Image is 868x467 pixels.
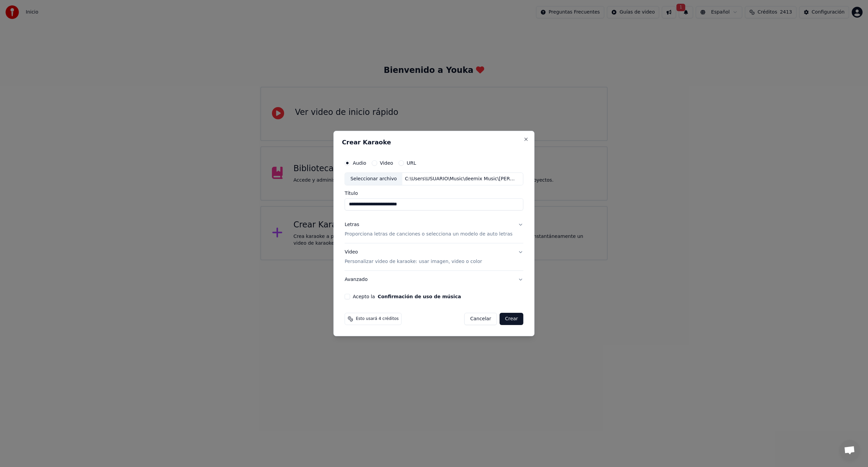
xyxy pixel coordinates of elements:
button: Cancelar [465,313,497,325]
button: Crear [499,313,523,325]
button: LetrasProporciona letras de canciones o selecciona un modelo de auto letras [344,216,523,243]
button: Avanzado [344,271,523,288]
label: Acepto la [353,294,461,299]
h2: Crear Karaoke [342,139,526,145]
label: Título [344,191,523,196]
div: C:\Users\USUARIO\Music\deemix Music\[PERSON_NAME] - Por Un Like.mp3 [402,176,517,182]
p: Personalizar video de karaoke: usar imagen, video o color [344,258,482,265]
div: Video [344,249,482,265]
div: Seleccionar archivo [345,173,402,185]
span: Esto usará 4 créditos [356,316,398,322]
button: Acepto la [378,294,461,299]
label: URL [407,161,416,165]
p: Proporciona letras de canciones o selecciona un modelo de auto letras [344,231,512,238]
label: Audio [353,161,366,165]
div: Letras [344,221,359,228]
label: Video [380,161,393,165]
button: VideoPersonalizar video de karaoke: usar imagen, video o color [344,243,523,270]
